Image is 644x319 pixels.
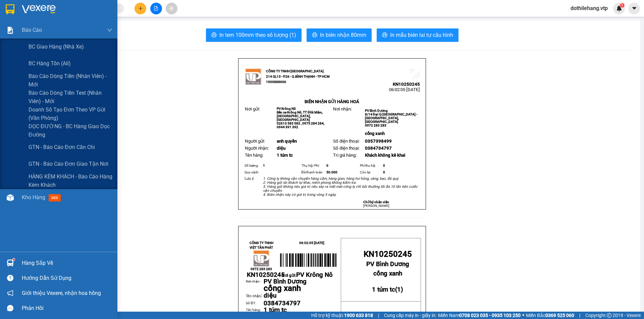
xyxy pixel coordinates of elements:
[383,164,385,167] span: 0
[29,160,108,168] span: GTN - Báo cáo đơn giao tận nơi
[150,3,162,14] button: file-add
[616,5,622,11] img: icon-new-feature
[522,314,524,317] span: ⚪️
[359,169,382,176] td: Còn lại:
[365,153,405,158] span: Khách không kê khai
[545,313,574,318] strong: 0369 525 060
[365,131,385,136] span: cổng xanh
[384,312,436,319] span: Cung cấp máy in - giấy in:
[7,305,13,311] span: message
[29,72,112,89] span: Báo cáo dòng tiền (nhân viên) - mới
[107,27,112,33] span: down
[29,59,71,68] span: BC hàng tồn (all)
[29,172,112,189] span: HÀNG KÈM KHÁCH - Báo cáo hàng kèm khách
[282,273,333,278] span: Nơi gửi:
[299,241,324,245] span: 06:02:05 [DATE]
[7,194,14,201] img: warehouse-icon
[620,3,625,8] sup: 1
[389,87,420,92] span: 06:02:05 [DATE]
[22,273,112,283] div: Hướng dẫn sử dụng
[29,143,95,151] span: GTN - Báo cáo đơn cần chi
[7,259,14,266] img: warehouse-icon
[22,303,112,313] div: Phản hồi
[263,176,418,197] em: 1. Công ty không vận chuyển hàng cấm, hàng gian, hàng hư hỏng, vàng, bạc, đá quý. 2. Hàng gửi do ...
[312,32,317,38] span: printer
[251,267,272,271] span: 0972 283 283
[7,275,13,281] span: question-circle
[621,3,623,8] span: 1
[378,312,379,319] span: |
[628,3,640,14] button: caret-down
[13,258,15,260] sup: 1
[377,28,459,42] button: printerIn mẫu biên lai tự cấu hình
[219,31,296,39] span: In tem 100mm theo số lượng (1)
[359,162,382,169] td: Phí thu hộ:
[631,5,637,11] span: caret-down
[372,286,395,293] span: 1 túm tc
[565,4,613,12] span: dothilehang.vtp
[607,313,611,318] span: copyright
[7,290,13,296] span: notification
[245,68,262,85] img: logo
[438,312,521,319] span: Miền Nam
[253,250,270,267] img: logo
[365,124,386,127] span: 0972 283 283
[264,300,301,307] span: 0384734797
[326,164,328,167] span: 0
[277,122,324,129] span: 02613 583 583 , 0975 284 284, 0944 391 392
[526,312,574,319] span: Miền Bắc
[246,294,261,298] span: Tên nhận
[326,170,337,174] span: 50.000
[49,194,61,202] span: mới
[363,204,389,208] span: [PERSON_NAME]
[320,31,366,39] span: In biên nhận 80mm
[277,139,297,144] span: anh quyền
[22,26,42,34] span: Báo cáo
[333,153,357,158] span: Trị giá hàng:
[244,162,262,169] td: Số lượng:
[301,169,326,176] td: Đã thanh toán:
[364,249,412,259] span: KN10250245
[154,6,158,11] span: file-add
[301,162,326,169] td: Thụ hộ/ Phí
[206,28,302,42] button: printerIn tem 100mm theo số lượng (1)
[365,109,388,112] span: PV Bình Dương
[245,139,265,144] span: Người gửi:
[277,107,296,110] span: PV Krông Nô
[277,146,285,151] span: diệu
[245,106,260,111] span: Nơi gửi:
[333,106,352,111] span: Nơi nhận:
[264,278,307,285] span: PV Bình Dương
[383,170,385,174] span: 0
[7,27,14,34] img: solution-icon
[169,6,174,11] span: aim
[6,4,14,14] img: logo-vxr
[277,153,293,158] span: 1 túm tc
[579,312,580,319] span: |
[305,99,359,104] strong: BIÊN NHẬN GỬI HÀNG HOÁ
[264,306,287,314] span: 1 túm tc
[135,3,146,14] button: plus
[245,176,255,181] span: Lưu ý:
[247,271,285,278] span: KN10250245
[138,6,143,11] span: plus
[264,292,276,299] span: diệu
[244,169,262,176] td: Quy cách:
[245,153,263,158] span: Tên hàng:
[372,278,403,293] strong: ( )
[397,286,401,293] span: 1
[211,32,217,38] span: printer
[29,89,112,105] span: Báo cáo dòng tiền test (nhân viên) - mới
[365,112,417,124] span: 8/14 Đại lộ [GEOGRAPHIC_DATA] - [GEOGRAPHIC_DATA], [GEOGRAPHIC_DATA]
[393,82,420,87] span: KN10250245
[344,313,373,318] strong: 1900 633 818
[246,279,263,292] td: Nơi nhận:
[311,312,373,319] span: Hỗ trợ kỹ thuật:
[246,307,263,313] td: Tên hàng:
[22,289,101,297] span: Giới thiệu Vexere, nhận hoa hồng
[245,146,269,151] span: Người nhận:
[29,122,112,139] span: DỌC ĐƯỜNG - BC hàng giao dọc đường
[365,146,392,151] span: 0384734797
[307,28,372,42] button: printerIn biên nhận 80mm
[333,146,360,151] span: Số điện thoại:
